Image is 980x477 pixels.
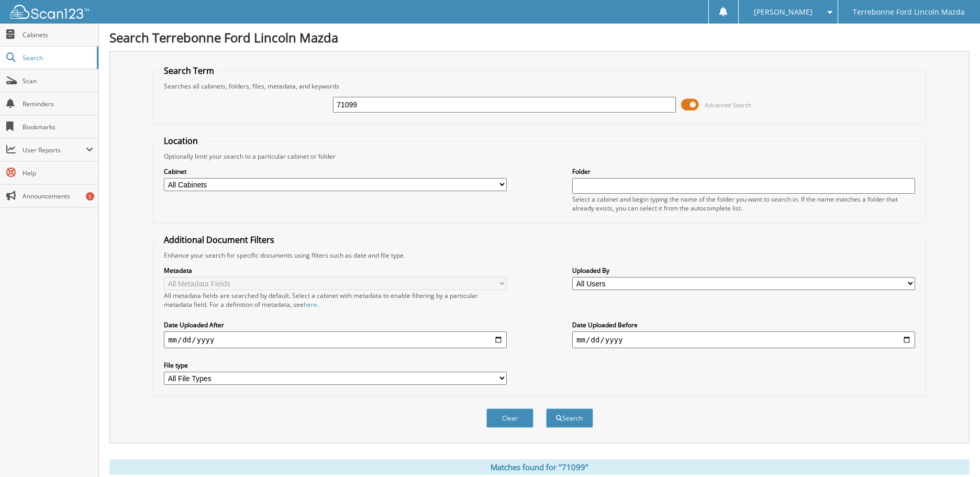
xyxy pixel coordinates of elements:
span: User Reports [23,146,86,154]
div: All metadata fields are searched by default. Select a cabinet with metadata to enable filtering b... [164,291,507,309]
legend: Search Term [159,65,219,76]
span: Advanced Search [705,101,751,109]
span: [PERSON_NAME] [754,9,812,15]
span: Scan [23,76,93,85]
button: Search [546,408,593,428]
img: scan123-logo-white.svg [10,5,89,19]
div: Optionally limit your search to a particular cabinet or folder [159,152,920,161]
div: Select a cabinet and begin typing the name of the folder you want to search in. If the name match... [572,195,915,213]
span: Terrebonne Ford Lincoln Mazda [853,9,965,15]
label: Folder [572,167,915,176]
label: File type [164,361,507,370]
button: Clear [486,408,533,428]
span: Reminders [23,99,93,108]
legend: Location [159,135,203,147]
a: here [304,300,317,309]
div: Enhance your search for specific documents using filters such as date and file type. [159,251,920,260]
h1: Search Terrebonne Ford Lincoln Mazda [109,29,970,46]
span: Cabinets [23,30,93,39]
span: Search [23,53,92,62]
legend: Additional Document Filters [159,234,280,246]
input: end [572,331,915,348]
label: Metadata [164,266,507,275]
span: Bookmarks [23,123,93,131]
span: Announcements [23,192,93,201]
div: Matches found for "71099" [109,459,970,475]
input: start [164,331,507,348]
label: Cabinet [164,167,507,176]
label: Uploaded By [572,266,915,275]
span: Help [23,169,93,178]
div: Searches all cabinets, folders, files, metadata, and keywords [159,82,920,91]
label: Date Uploaded After [164,320,507,329]
label: Date Uploaded Before [572,320,915,329]
div: 5 [86,192,94,201]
